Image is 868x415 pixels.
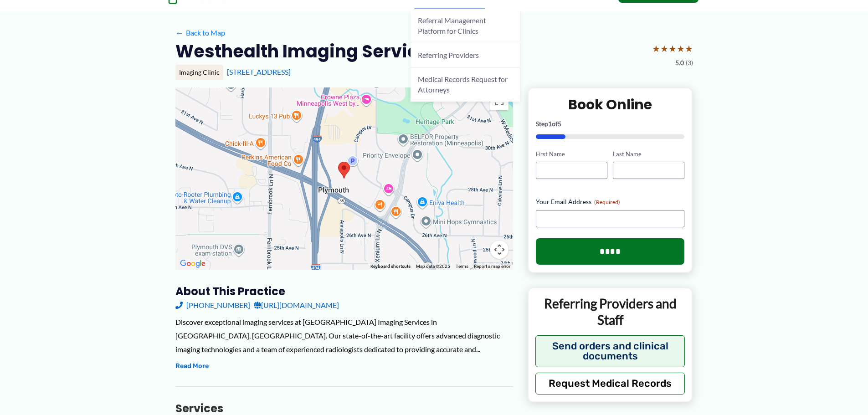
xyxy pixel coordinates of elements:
[418,75,508,94] span: Medical Records Request for Attorneys
[411,43,520,67] a: Referring Providers
[227,67,291,76] a: [STREET_ADDRESS]
[175,298,250,312] a: [PHONE_NUMBER]
[660,40,668,57] span: ★
[175,361,209,372] button: Read More
[418,16,486,35] span: Referral Management Platform for Clinics
[535,335,685,367] button: Send orders and clinical documents
[418,51,479,59] span: Referring Providers
[685,40,693,57] span: ★
[490,241,508,259] button: Map camera controls
[175,284,513,298] h3: About this practice
[548,120,552,128] span: 1
[411,9,520,43] a: Referral Management Platform for Clinics
[536,121,685,127] p: Step of
[175,28,184,37] span: ←
[536,197,685,206] label: Your Email Address
[175,40,439,62] h2: Westhealth Imaging Services
[536,150,607,159] label: First Name
[456,264,468,269] a: Terms (opens in new tab)
[686,57,693,69] span: (3)
[416,264,450,269] span: Map data ©2025
[535,295,685,328] p: Referring Providers and Staff
[652,40,660,57] span: ★
[178,258,208,270] a: Open this area in Google Maps (opens a new window)
[594,199,620,205] span: (Required)
[677,40,685,57] span: ★
[254,298,339,312] a: [URL][DOMAIN_NAME]
[370,263,411,270] button: Keyboard shortcuts
[474,264,510,269] a: Report a map error
[175,26,225,40] a: ←Back to Map
[411,67,520,102] a: Medical Records Request for Attorneys
[668,40,677,57] span: ★
[175,65,223,80] div: Imaging Clinic
[675,57,684,69] span: 5.0
[535,373,685,395] button: Request Medical Records
[178,258,208,270] img: Google
[558,120,561,128] span: 5
[175,315,513,356] div: Discover exceptional imaging services at [GEOGRAPHIC_DATA] Imaging Services in [GEOGRAPHIC_DATA],...
[536,96,685,113] h2: Book Online
[613,150,684,159] label: Last Name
